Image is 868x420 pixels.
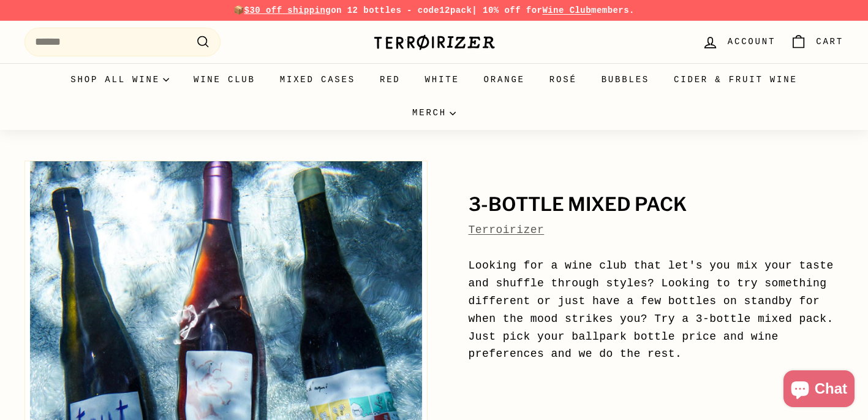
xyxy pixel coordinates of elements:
[469,224,545,236] a: Terroirizer
[589,63,662,96] a: Bubbles
[469,257,844,398] p: Looking for a wine club that let's you mix your taste and shuffle through styles? Looking to try ...
[244,6,331,15] span: $30 off shipping
[542,6,591,15] a: Wine Club
[695,24,783,60] a: Account
[439,6,472,15] strong: 12pack
[728,35,776,48] span: Account
[662,63,810,96] a: Cider & Fruit Wine
[780,370,858,410] inbox-online-store-chat: Shopify online store chat
[469,194,844,215] h1: 3-Bottle Mixed Pack
[783,24,851,60] a: Cart
[181,63,268,96] a: Wine Club
[413,63,472,96] a: White
[268,63,368,96] a: Mixed Cases
[58,63,181,96] summary: Shop all wine
[537,63,589,96] a: Rosé
[816,35,843,48] span: Cart
[472,63,537,96] a: Orange
[400,96,468,129] summary: Merch
[368,63,413,96] a: Red
[25,4,843,17] p: 📦 on 12 bottles - code | 10% off for members.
